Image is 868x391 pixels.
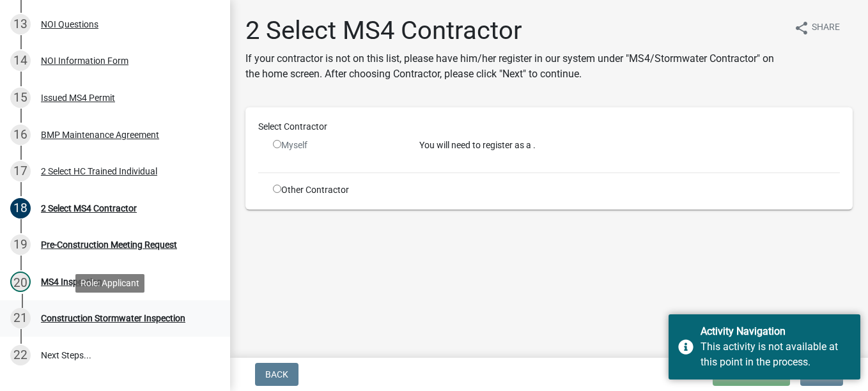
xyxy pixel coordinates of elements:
span: Share [812,20,840,36]
div: 16 [10,125,31,145]
div: Construction Stormwater Inspection [41,314,185,323]
span: Back [265,369,288,379]
div: 22 [10,345,31,365]
button: shareShare [784,15,850,40]
div: 15 [10,88,31,108]
div: Activity Navigation [701,324,851,339]
div: Role: Applicant [75,274,144,293]
div: NOI Questions [41,20,98,29]
div: 2 Select HC Trained Individual [41,167,157,176]
div: MS4 Inspection [41,277,102,286]
div: 14 [10,50,31,71]
h1: 2 Select MS4 Contractor [245,15,784,46]
div: Other Contractor [263,183,410,197]
div: 20 [10,272,31,292]
div: Myself [273,139,400,152]
div: 13 [10,14,31,34]
div: This activity is not available at this point in the process. [701,339,851,370]
i: share [794,20,809,36]
div: Issued MS4 Permit [41,93,115,102]
div: NOI Information Form [41,56,128,65]
button: Back [255,363,298,386]
p: You will need to register as a . [419,139,840,152]
p: If your contractor is not on this list, please have him/her register in our system under "MS4/Sto... [245,51,784,82]
div: 19 [10,234,31,255]
div: 21 [10,308,31,328]
div: BMP Maintenance Agreement [41,130,159,139]
div: 18 [10,198,31,218]
div: 17 [10,161,31,181]
div: Select Contractor [249,120,849,134]
div: 2 Select MS4 Contractor [41,204,137,213]
div: Pre-Construction Meeting Request [41,240,177,249]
